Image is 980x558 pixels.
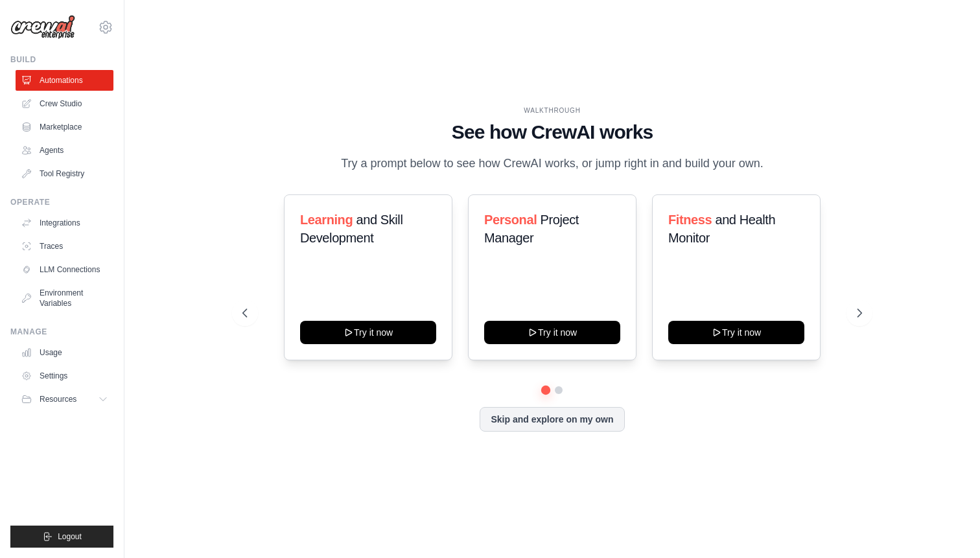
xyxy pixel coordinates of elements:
button: Try it now [484,321,620,344]
a: LLM Connections [16,259,113,280]
button: Resources [16,389,113,410]
span: and Health Monitor [668,213,775,245]
img: Logo [10,15,75,40]
p: Try a prompt below to see how CrewAI works, or jump right in and build your own. [334,154,770,173]
div: Build [10,54,113,65]
button: Logout [10,526,113,548]
span: Logout [58,531,82,542]
span: Project Manager [484,213,579,245]
a: Agents [16,140,113,161]
div: Manage [10,327,113,337]
span: Personal [484,213,537,227]
a: Traces [16,236,113,257]
h1: See how CrewAI works [242,121,863,144]
span: Resources [40,394,76,404]
button: Try it now [668,321,804,344]
div: WALKTHROUGH [242,106,863,115]
a: Settings [16,366,113,386]
button: Skip and explore on my own [480,407,624,432]
a: Integrations [16,213,113,233]
span: and Skill Development [300,213,402,245]
div: Operate [10,197,113,207]
span: Fitness [668,213,712,227]
a: Environment Variables [16,283,113,314]
a: Automations [16,70,113,91]
button: Try it now [300,321,436,344]
iframe: Chat Widget [915,496,980,558]
span: Learning [300,213,353,227]
a: Marketplace [16,117,113,137]
a: Tool Registry [16,163,113,184]
a: Crew Studio [16,93,113,114]
a: Usage [16,342,113,363]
